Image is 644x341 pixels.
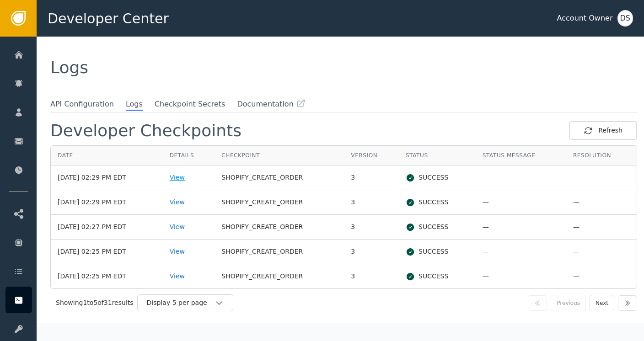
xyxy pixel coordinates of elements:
[51,240,163,264] td: [DATE] 02:25 PM EDT
[476,190,566,215] td: —
[51,264,163,288] td: [DATE] 02:25 PM EDT
[566,215,637,240] td: —
[344,264,399,288] td: 3
[170,247,208,256] div: View
[170,173,208,182] div: View
[50,123,241,139] div: Developer Checkpoints
[215,264,344,288] td: SHOPIFY_CREATE_ORDER
[170,151,208,160] div: Details
[406,247,469,256] div: SUCCESS
[476,240,566,264] td: —
[215,215,344,240] td: SHOPIFY_CREATE_ORDER
[351,151,392,160] div: Version
[566,240,637,264] td: —
[590,295,614,311] button: Next
[58,151,156,160] div: Date
[406,197,469,207] div: SUCCESS
[50,58,88,77] span: Logs
[215,165,344,190] td: SHOPIFY_CREATE_ORDER
[170,197,208,207] div: View
[566,190,637,215] td: —
[483,151,559,160] div: Status Message
[344,240,399,264] td: 3
[170,222,208,232] div: View
[584,126,623,135] div: Refresh
[406,151,469,160] div: Status
[406,272,469,281] div: SUCCESS
[215,240,344,264] td: SHOPIFY_CREATE_ORDER
[566,165,637,190] td: —
[569,121,637,140] button: Refresh
[573,151,630,160] div: Resolution
[221,151,337,160] div: Checkpoint
[48,8,169,29] span: Developer Center
[476,264,566,288] td: —
[51,215,163,240] td: [DATE] 02:27 PM EDT
[215,190,344,215] td: SHOPIFY_CREATE_ORDER
[344,165,399,190] td: 3
[344,215,399,240] td: 3
[147,298,215,308] div: Display 5 per page
[137,294,233,311] button: Display 5 per page
[155,99,225,110] span: Checkpoint Secrets
[406,173,469,182] div: SUCCESS
[51,165,163,190] td: [DATE] 02:29 PM EDT
[344,190,399,215] td: 3
[566,264,637,288] td: —
[170,272,208,281] div: View
[476,165,566,190] td: —
[126,99,143,111] span: Logs
[50,99,114,110] span: API Configuration
[237,99,293,110] span: Documentation
[557,13,613,24] div: Account Owner
[237,99,305,110] a: Documentation
[56,298,134,308] div: Showing 1 to 5 of 31 results
[617,10,633,27] button: DS
[476,215,566,240] td: —
[406,222,469,232] div: SUCCESS
[51,190,163,215] td: [DATE] 02:29 PM EDT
